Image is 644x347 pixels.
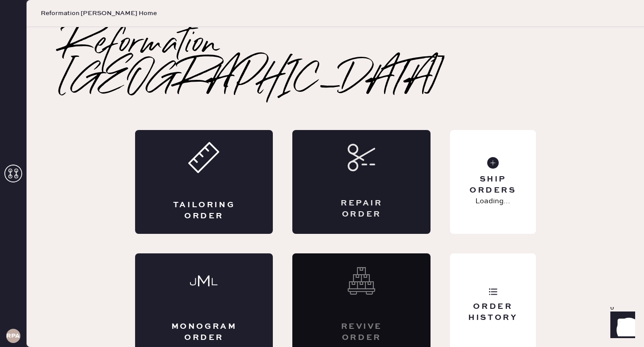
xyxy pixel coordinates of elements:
iframe: Front Chat [602,307,640,345]
span: Reformation [PERSON_NAME] Home [41,9,157,18]
div: Monogram Order [171,321,238,343]
div: Tailoring Order [171,200,238,222]
p: Loading... [475,196,510,207]
h3: RPA [6,333,20,339]
div: Repair Order [328,198,395,220]
div: Order History [457,301,528,323]
div: Revive order [328,321,395,343]
div: Ship Orders [457,174,528,196]
h2: Reformation [GEOGRAPHIC_DATA] [62,27,609,98]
